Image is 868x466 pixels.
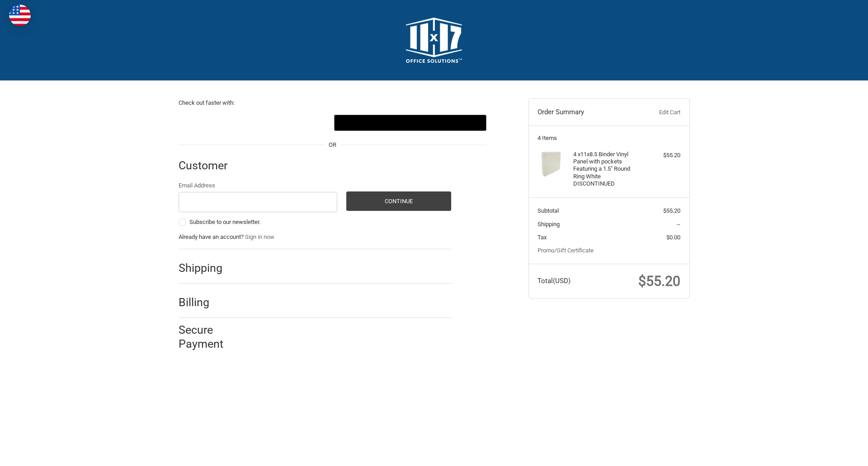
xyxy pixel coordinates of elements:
[573,151,642,187] h4: 4 x 11x8.5 Binder Vinyl Panel with pockets Featuring a 1.5" Round Ring White DISCONTINUED
[636,108,680,117] a: Edit Cart
[666,234,680,241] span: $0.00
[538,247,594,254] a: Promo/Gift Certificate
[538,234,547,241] span: Tax
[663,207,680,214] span: $55.20
[324,140,341,149] span: OR
[179,323,240,351] h2: Secure Payment
[245,233,274,240] a: Sign in now
[645,151,680,160] div: $55.20
[346,191,451,211] button: Continue
[179,98,486,107] p: Check out faster with:
[538,277,571,285] span: Total (USD)
[179,158,231,172] h2: Customer
[189,219,260,225] span: Subscribe to our newsletter.
[179,115,331,131] iframe: PayPal-paypal
[179,181,338,190] label: Email Address
[406,18,462,63] img: 11x17.com
[638,273,680,289] span: $55.20
[179,233,451,242] p: Already have an account?
[538,135,680,142] h3: 4 Items
[538,221,560,228] span: Shipping
[538,207,559,214] span: Subtotal
[179,295,231,309] h2: Billing
[9,5,31,26] img: duty and tax information for United States
[538,108,636,117] h3: Order Summary
[179,261,231,275] h2: Shipping
[677,221,680,228] span: --
[793,442,868,466] iframe: Google Customer Reviews
[334,115,486,131] button: Google Pay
